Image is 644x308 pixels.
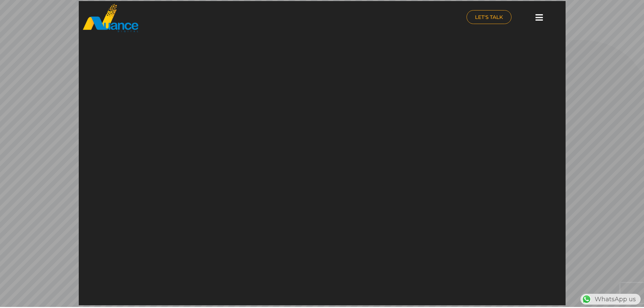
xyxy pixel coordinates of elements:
span: LET'S TALK [475,15,503,20]
a: WhatsAppWhatsApp us [580,295,641,303]
img: nuance-qatar_logo [82,3,139,33]
div: WhatsApp us [580,294,641,305]
a: LET'S TALK [467,10,511,24]
img: WhatsApp [581,294,592,305]
a: nuance-qatar_logo [82,3,319,33]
